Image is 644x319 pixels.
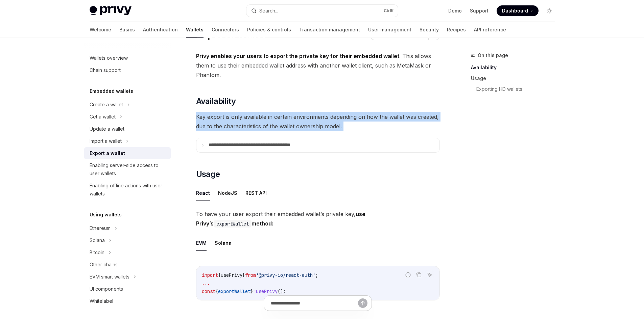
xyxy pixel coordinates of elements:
[448,7,462,14] a: Demo
[90,297,113,305] div: Whitelabel
[246,5,398,17] button: Search...CtrlK
[502,7,528,14] span: Dashboard
[90,248,104,257] div: Bitcoin
[84,147,171,159] a: Export a wallet
[90,224,111,232] div: Ethereum
[84,123,171,135] a: Update a wallet
[119,22,135,38] a: Basics
[84,222,171,234] button: Ethereum
[368,22,411,38] a: User management
[384,8,394,14] span: Ctrl K
[90,87,133,95] h5: Embedded wallets
[256,272,315,278] span: '@privy-io/react-auth'
[90,6,132,16] img: light logo
[256,288,278,294] span: usePrivy
[143,22,178,38] a: Authentication
[247,22,291,38] a: Policies & controls
[84,111,171,123] button: Get a wallet
[90,137,122,145] div: Import a wallet
[474,22,506,38] a: API reference
[215,288,218,294] span: {
[90,22,111,38] a: Welcome
[251,288,253,294] span: }
[196,96,236,107] span: Availability
[90,261,118,269] div: Other chains
[196,53,399,59] strong: Privy enables your users to export the private key for their embedded wallet
[259,7,278,15] div: Search...
[471,84,560,95] a: Exporting HD wallets
[84,271,171,283] button: EVM smart wallets
[84,159,171,180] a: Enabling server-side access to user wallets
[271,296,358,311] input: Ask a question...
[245,272,256,278] span: from
[90,149,125,157] div: Export a wallet
[202,272,218,278] span: import
[90,236,105,244] div: Solana
[471,73,560,84] a: Usage
[447,22,466,38] a: Recipes
[90,125,124,133] div: Update a wallet
[84,246,171,259] button: Bitcoin
[196,112,440,131] span: Key export is only available in certain environments depending on how the wallet was created, due...
[245,185,267,201] button: REST API
[202,288,215,294] span: const
[471,62,560,73] a: Availability
[218,185,237,201] button: NodeJS
[196,51,440,80] span: . This allows them to use their embedded wallet address with another wallet client, such as MetaM...
[90,211,122,219] h5: Using wallets
[90,113,116,121] div: Get a wallet
[221,272,242,278] span: usePrivy
[214,220,252,228] code: exportWallet
[253,288,256,294] span: =
[90,66,121,74] div: Chain support
[544,5,555,16] button: Toggle dark mode
[90,182,167,198] div: Enabling offline actions with user wallets
[196,185,210,201] button: React
[218,288,251,294] span: exportWallet
[299,22,360,38] a: Transaction management
[212,22,239,38] a: Connectors
[90,273,129,281] div: EVM smart wallets
[84,295,171,307] a: Whitelabel
[202,280,210,286] span: ...
[242,272,245,278] span: }
[90,101,123,109] div: Create a wallet
[196,209,440,228] span: To have your user export their embedded wallet’s private key,
[84,52,171,64] a: Wallets overview
[425,270,434,279] button: Ask AI
[84,99,171,111] button: Create a wallet
[84,283,171,295] a: UI components
[420,22,439,38] a: Security
[84,64,171,76] a: Chain support
[478,51,508,59] span: On this page
[218,272,221,278] span: {
[497,5,539,16] a: Dashboard
[196,211,365,227] strong: use Privy’s method:
[84,259,171,271] a: Other chains
[90,54,128,62] div: Wallets overview
[84,180,171,200] a: Enabling offline actions with user wallets
[215,235,232,251] button: Solana
[196,169,220,180] span: Usage
[90,285,123,293] div: UI components
[278,288,286,294] span: ();
[186,22,204,38] a: Wallets
[84,135,171,147] button: Import a wallet
[84,234,171,246] button: Solana
[404,270,412,279] button: Report incorrect code
[358,298,367,308] button: Send message
[470,7,488,14] a: Support
[196,235,207,251] button: EVM
[90,161,167,178] div: Enabling server-side access to user wallets
[414,270,423,279] button: Copy the contents from the code block
[315,272,318,278] span: ;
